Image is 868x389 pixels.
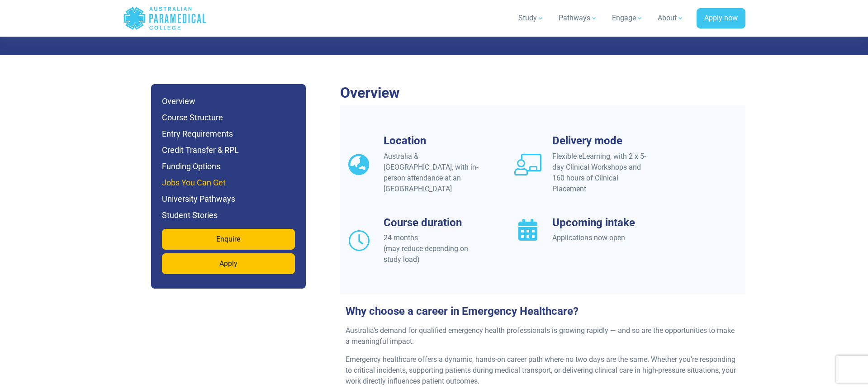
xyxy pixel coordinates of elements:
[553,5,603,31] a: Pathways
[123,4,207,33] a: Australian Paramedical College
[162,160,295,173] h6: Funding Options
[697,8,745,29] a: Apply now
[552,134,650,147] h3: Delivery mode
[513,5,550,31] a: Study
[162,95,295,108] h6: Overview
[607,5,649,31] a: Engage
[162,111,295,124] h6: Course Structure
[384,134,482,147] h3: Location
[346,325,740,347] p: Australia’s demand for qualified emergency health professionals is growing rapidly — and so are t...
[162,144,295,157] h6: Credit Transfer & RPL
[552,232,650,243] div: Applications now open
[162,209,295,222] h6: Student Stories
[340,84,745,101] h2: Overview
[552,216,650,229] h3: Upcoming intake
[340,305,745,318] h3: Why choose a career in Emergency Healthcare?
[384,216,482,229] h3: Course duration
[346,354,740,387] p: Emergency healthcare offers a dynamic, hands-on career path where no two days are the same. Wheth...
[552,151,650,194] div: Flexible eLearning, with 2 x 5-day Clinical Workshops and 160 hours of Clinical Placement
[162,128,295,140] h6: Entry Requirements
[162,229,295,250] a: Enquire
[162,193,295,205] h6: University Pathways
[162,176,295,189] h6: Jobs You Can Get
[384,232,482,265] div: 24 months (may reduce depending on study load)
[652,5,689,31] a: About
[384,151,482,194] div: Australia & [GEOGRAPHIC_DATA], with in-person attendance at an [GEOGRAPHIC_DATA]
[162,253,295,274] a: Apply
